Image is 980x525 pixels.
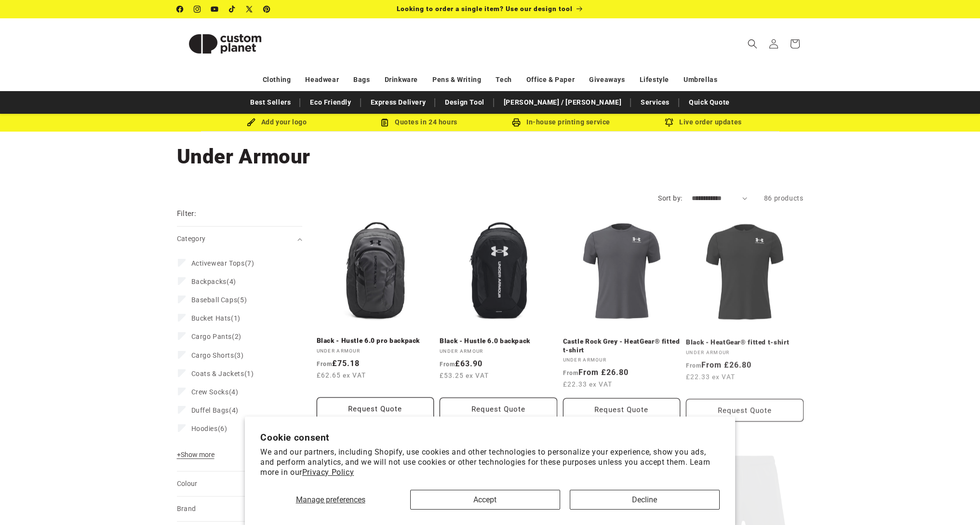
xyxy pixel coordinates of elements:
img: Order updates [665,118,673,127]
a: Castle Rock Grey - HeatGear® fitted t-shirt [563,337,681,353]
a: Tech [496,71,511,88]
div: Quotes in 24 hours [348,116,490,128]
span: 86 products [764,194,804,202]
a: Services [636,94,674,111]
a: Custom Planet [173,18,277,69]
span: (5) [191,296,247,304]
iframe: Chat Widget [932,479,980,525]
h2: Cookie consent [260,432,720,443]
a: Black - HeatGear® fitted t-shirt [686,337,804,345]
a: Drinkware [385,71,418,88]
summary: Brand (0 selected) [177,497,302,521]
span: (4) [191,277,236,286]
a: Giveaways [589,71,625,88]
button: Show more [177,450,217,464]
button: Decline [570,490,720,510]
a: Pens & Writing [432,71,481,88]
span: Category [177,235,206,242]
a: Bags [353,71,370,88]
span: Manage preferences [296,495,365,504]
span: Activewear Tops [191,259,245,267]
span: Cargo Pants [191,333,232,340]
span: (4) [191,406,239,415]
a: Design Tool [440,94,489,111]
a: Clothing [263,71,291,88]
img: Brush Icon [247,118,255,127]
span: Backpacks [191,278,227,285]
div: Live order updates [632,116,775,128]
a: Lifestyle [640,71,669,88]
img: Custom Planet [177,22,273,66]
span: Duffel Bags [191,406,229,414]
a: Eco Friendly [305,94,356,111]
button: Request Quote [686,397,804,420]
span: Crew Socks [191,388,229,396]
span: Brand [177,505,196,512]
span: Colour [177,480,198,487]
p: We and our partners, including Shopify, use cookies and other technologies to personalize your ex... [260,447,720,477]
span: Coats & Jackets [191,370,244,377]
a: Quick Quote [684,94,735,111]
a: Umbrellas [684,71,717,88]
summary: Colour (0 selected) [177,471,302,496]
span: Show more [177,451,215,458]
span: (4) [191,388,239,396]
a: Office & Paper [526,71,575,88]
button: Request Quote [440,397,557,420]
a: Privacy Policy [302,468,354,477]
a: Black - Hustle 6.0 backpack [440,337,557,345]
span: (1) [191,314,241,323]
span: (2) [191,332,242,341]
span: Baseball Caps [191,296,238,304]
span: (3) [191,351,244,360]
button: Request Quote [563,397,681,420]
label: Sort by: [658,194,682,202]
span: Cargo Shorts [191,351,234,359]
summary: Search [742,33,763,54]
a: Black - Hustle 6.0 pro backpack [317,337,434,345]
span: + [177,451,181,458]
h1: Under Armour [177,144,804,170]
span: Looking to order a single item? Use our design tool [397,5,573,13]
span: (7) [191,259,255,268]
a: [PERSON_NAME] / [PERSON_NAME] [499,94,626,111]
button: Accept [410,490,560,510]
div: In-house printing service [490,116,632,128]
a: Express Delivery [366,94,431,111]
span: Bucket Hats [191,314,231,322]
button: Manage preferences [260,490,401,510]
a: Best Sellers [245,94,295,111]
span: Hoodies [191,425,218,432]
summary: Category (0 selected) [177,227,302,251]
div: Add your logo [206,116,348,128]
a: Headwear [305,71,339,88]
h2: Filter: [177,208,197,219]
span: (1) [191,369,254,378]
img: In-house printing [512,118,521,127]
img: Order Updates Icon [380,118,389,127]
button: Request Quote [317,397,434,420]
span: (6) [191,424,228,433]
